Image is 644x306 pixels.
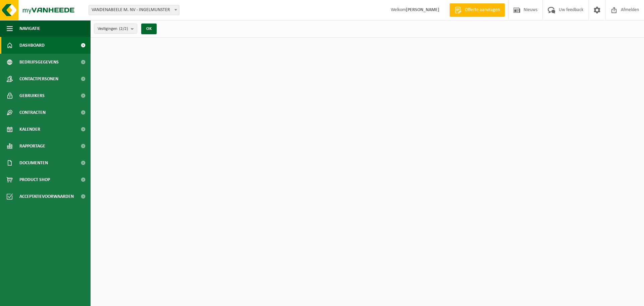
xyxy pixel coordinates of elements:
[94,24,137,34] button: Vestigingen(2/2)
[141,24,157,34] button: OK
[406,7,439,12] strong: [PERSON_NAME]
[98,24,128,34] span: Vestigingen
[19,37,45,54] span: Dashboard
[19,104,46,121] span: Contracten
[463,7,501,13] span: Offerte aanvragen
[19,121,40,138] span: Kalender
[19,87,45,104] span: Gebruikers
[19,155,48,171] span: Documenten
[19,171,50,188] span: Product Shop
[19,138,45,155] span: Rapportage
[19,54,59,71] span: Bedrijfsgegevens
[89,5,179,15] span: VANDENABEELE M. NV - INGELMUNSTER
[19,71,58,87] span: Contactpersonen
[449,3,505,17] a: Offerte aanvragen
[19,188,74,205] span: Acceptatievoorwaarden
[119,27,128,31] count: (2/2)
[19,20,40,37] span: Navigatie
[89,5,179,15] span: VANDENABEELE M. NV - INGELMUNSTER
